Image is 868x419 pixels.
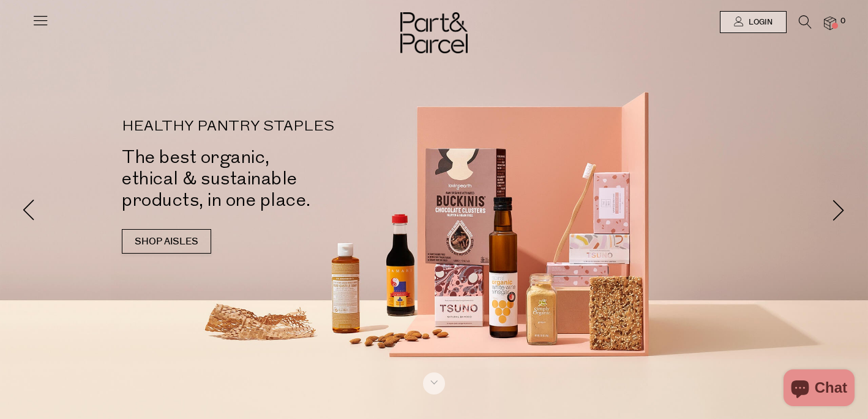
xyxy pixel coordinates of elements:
[400,12,468,53] img: Part&Parcel
[122,146,452,211] h2: The best organic, ethical & sustainable products, in one place.
[746,17,773,28] span: Login
[780,369,858,409] inbox-online-store-chat: Shopify online store chat
[824,17,836,29] a: 0
[837,16,848,27] span: 0
[122,119,452,134] p: HEALTHY PANTRY STAPLES
[720,11,787,33] a: Login
[122,229,211,254] a: SHOP AISLES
